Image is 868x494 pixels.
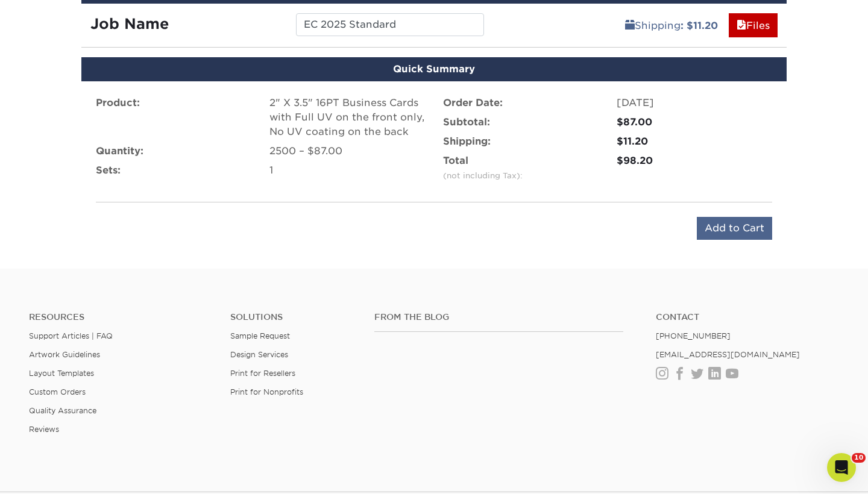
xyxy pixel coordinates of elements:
[617,13,726,37] a: Shipping: $11.20
[729,13,778,37] a: Files
[617,134,772,149] div: $11.20
[96,163,121,178] label: Sets:
[29,312,212,322] h4: Resources
[29,387,86,396] a: Custom Orders
[443,96,503,110] label: Order Date:
[374,312,624,322] h4: From the Blog
[29,350,100,359] a: Artwork Guidelines
[269,163,425,178] div: 1
[737,20,746,31] span: files
[96,96,140,110] label: Product:
[29,331,113,340] a: Support Articles | FAQ
[230,387,303,396] a: Print for Nonprofits
[3,457,102,490] iframe: Google Customer Reviews
[617,96,772,110] div: [DATE]
[29,406,96,415] a: Quality Assurance
[230,312,356,322] h4: Solutions
[81,57,787,81] div: Quick Summary
[617,115,772,130] div: $87.00
[296,13,483,36] input: Enter a job name
[656,312,839,322] a: Contact
[96,144,143,158] label: Quantity:
[656,350,800,359] a: [EMAIL_ADDRESS][DOMAIN_NAME]
[230,369,295,378] a: Print for Resellers
[443,154,523,183] label: Total
[852,453,866,463] span: 10
[827,453,856,482] iframe: Intercom live chat
[230,350,288,359] a: Design Services
[29,425,59,434] a: Reviews
[269,96,425,139] div: 2" X 3.5" 16PT Business Cards with Full UV on the front only, No UV coating on the back
[625,20,635,31] span: shipping
[656,331,731,340] a: [PHONE_NUMBER]
[90,15,169,33] strong: Job Name
[617,154,772,168] div: $98.20
[443,134,491,149] label: Shipping:
[443,115,490,130] label: Subtotal:
[230,331,290,340] a: Sample Request
[269,144,425,158] div: 2500 – $87.00
[697,217,772,240] input: Add to Cart
[681,20,718,31] b: : $11.20
[29,369,94,378] a: Layout Templates
[443,171,523,180] small: (not including Tax):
